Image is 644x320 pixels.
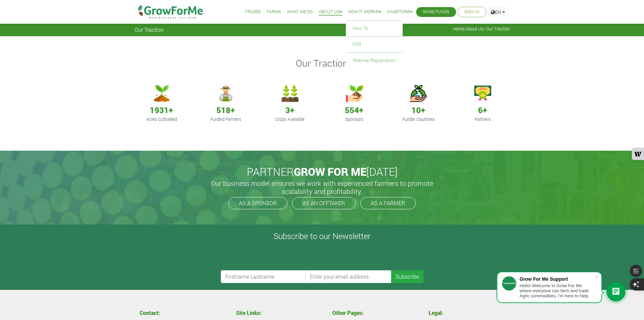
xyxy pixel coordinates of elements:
[282,85,299,102] img: growforme image
[138,105,185,115] h4: 1931+
[140,310,216,316] h4: Contact:
[294,164,366,179] span: GROW FOR ME
[391,270,424,283] button: Subscribe
[135,26,164,33] span: Our Traction
[203,116,248,123] p: Funded Farmers
[267,8,281,16] a: Farms
[453,26,510,31] span: / / Our Traction
[520,276,595,282] div: Grow For Me Support
[488,7,508,17] a: EN
[332,310,408,316] h4: Other Pages:
[267,116,313,123] p: Crops Available
[331,105,378,115] h4: 554+
[221,244,324,270] iframe: reCAPTCHA
[346,85,363,102] img: growforme image
[396,116,441,123] p: Funder Countries
[464,8,479,16] a: Sign In
[204,179,440,195] h5: Our business model ensures we work with experienced farmers to promote scalability and profitabil...
[387,8,412,16] a: Investors
[348,8,381,16] a: How it Works
[346,37,403,52] a: FAQ
[319,8,342,16] a: About Us
[229,197,287,209] a: AS A SPONSOR
[453,26,464,31] a: Home
[460,116,505,123] p: Partners
[474,85,491,102] img: growforme image
[292,197,356,209] a: AS AN OFFTAKER
[245,8,261,16] a: Trades
[346,53,403,68] a: Webinar Registration
[466,26,483,31] a: About Us
[429,310,505,316] h4: Legal:
[221,270,307,283] input: Firstname Lastname
[202,105,249,115] h4: 518+
[520,283,595,298] div: Hello! Welcome to Grow For Me where everyone can farm and trade Agric commodities. I'm here to help.
[459,105,506,115] h4: 6+
[423,8,449,16] a: Raise Funds
[360,197,416,209] a: AS A FARMER
[136,58,509,69] h3: Our Traction
[332,116,377,123] p: Sponsors
[306,270,391,283] input: Enter your email address
[139,116,184,123] p: Acres Cultivated
[137,165,507,178] h2: PARTNER [DATE]
[266,105,314,115] h4: 3+
[287,8,313,16] a: What We Do
[153,85,170,102] img: growforme image
[8,231,636,241] h4: Subscribe to our Newsletter
[236,310,312,316] h4: Site Links:
[217,85,234,102] img: growforme image
[395,105,442,115] h4: 10+
[346,21,403,36] a: How To
[410,85,427,102] img: growforme image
